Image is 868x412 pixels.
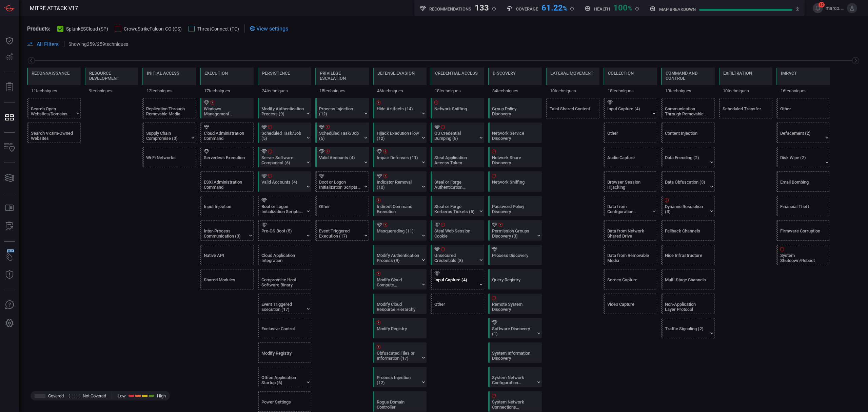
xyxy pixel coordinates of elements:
[377,302,419,312] div: Modify Cloud Resource Hierarchy
[146,131,189,141] div: Supply Chain Compromise (3)
[431,220,484,241] div: T1539: Steal Web Session Cookie
[1,297,18,313] button: Ask Us A Question
[661,294,715,314] div: T1095: Non-Application Layer Protocol (Not covered)
[546,68,599,96] div: TA0008: Lateral Movement
[780,106,823,116] div: Other
[665,228,707,239] div: Fallback Channels
[315,68,369,96] div: TA0004: Privilege Escalation
[434,106,477,116] div: Network Sniffing
[258,85,311,96] div: 24 techniques
[373,245,427,265] div: T1556: Modify Authentication Process
[197,26,239,32] span: ThreatConnect (TC)
[665,180,707,190] div: Data Obfuscation (3)
[200,98,254,118] div: T1047: Windows Management Instrumentation
[492,131,534,141] div: Network Service Discovery
[204,277,246,287] div: Shared Modules
[661,98,715,118] div: T1092: Communication Through Removable Media (Not covered)
[781,71,797,76] div: Impact
[204,180,246,190] div: ESXi Administration Command
[31,131,73,141] div: Search Victim-Owned Websites
[142,98,196,118] div: T1091: Replication Through Removable Media (Not covered)
[723,71,752,76] div: Exfiltration
[1,139,18,156] button: Inventory
[475,3,489,11] div: 133
[541,3,567,11] div: 61.22
[604,269,657,289] div: T1113: Screen Capture (Not covered)
[258,342,311,363] div: T1112: Modify Registry (Not covered)
[550,106,592,116] div: Taint Shared Content
[258,391,311,412] div: T1653: Power Settings (Not covered)
[431,98,484,118] div: T1040: Network Sniffing
[142,68,196,96] div: TA0001: Initial Access
[665,302,707,312] div: Non-Application Layer Protocol
[661,269,715,289] div: T1104: Multi-Stage Channels (Not covered)
[83,393,106,398] span: Not Covered
[262,71,290,76] div: Persistence
[608,71,634,76] div: Collection
[142,85,196,96] div: 12 techniques
[319,155,361,165] div: Valid Accounts (4)
[377,375,419,385] div: Process Injection (12)
[607,277,650,287] div: Screen Capture
[434,204,477,214] div: Steal or Forge Kerberos Tickets (5)
[431,171,484,192] div: T1649: Steal or Forge Authentication Certificates
[434,228,477,239] div: Steal Web Session Cookie
[434,180,477,190] div: Steal or Forge Authentication Certificates
[826,5,844,11] span: marco.[PERSON_NAME]
[204,71,228,76] div: Execution
[563,5,567,12] span: %
[319,131,361,141] div: Scheduled Task/Job (5)
[373,342,427,363] div: T1027: Obfuscated Files or Information
[258,68,311,96] div: TA0003: Persistence
[315,171,369,192] div: T1037: Boot or Logon Initialization Scripts
[604,220,657,241] div: T1039: Data from Network Shared Drive (Not covered)
[604,294,657,314] div: T1125: Video Capture (Not covered)
[665,106,707,116] div: Communication Through Removable Media
[115,25,182,32] button: CrowdStrikeFalcon-CO (CS)
[434,302,477,312] div: Other
[488,123,542,143] div: T1046: Network Service Discovery
[488,294,542,314] div: T1018: Remote System Discovery
[431,269,484,289] div: T1056: Input Capture
[377,326,419,336] div: Modify Registry
[661,196,715,216] div: T1568: Dynamic Resolution
[261,131,304,141] div: Scheduled Task/Job (5)
[607,180,650,190] div: Browser Session Hijacking
[373,318,427,338] div: T1112: Modify Registry
[776,245,830,265] div: T1529: System Shutdown/Reboot
[607,253,650,263] div: Data from Removable Media
[315,85,369,96] div: 15 techniques
[250,24,288,33] div: View settings
[431,85,484,96] div: 18 techniques
[607,204,650,214] div: Data from Configuration Repository (2)
[488,342,542,363] div: T1082: System Information Discovery
[604,171,657,192] div: T1185: Browser Session Hijacking (Not covered)
[1,33,18,49] button: Dashboard
[1,315,18,332] button: Preferences
[607,131,650,141] div: Other
[516,6,538,12] h5: Coverage
[488,318,542,338] div: T1518: Software Discovery
[546,98,599,118] div: T1080: Taint Shared Content (Not covered)
[488,391,542,412] div: T1049: System Network Connections Discovery
[1,79,18,95] button: Reports
[68,41,128,47] p: Showing 259 / 259 techniques
[200,245,254,265] div: T1106: Native API (Not covered)
[492,351,534,361] div: System Information Discovery
[1,267,18,283] button: Threat Intelligence
[85,85,138,96] div: 9 techniques
[66,26,108,32] span: SplunkESCloud (SP)
[30,5,78,12] span: MITRE ATT&CK V17
[488,98,542,118] div: T1615: Group Policy Discovery
[607,106,650,116] div: Input Capture (4)
[373,98,427,118] div: T1564: Hide Artifacts
[377,351,419,361] div: Obfuscated Files or Information (17)
[665,253,707,263] div: Hide Infrastructure
[429,6,471,12] h5: Recommendations
[27,41,59,48] button: All Filters
[665,277,707,287] div: Multi-Stage Channels
[261,106,304,116] div: Modify Authentication Process (9)
[377,204,419,214] div: Indirect Command Execution
[27,123,81,143] div: T1594: Search Victim-Owned Websites (Not covered)
[492,155,534,165] div: Network Share Discovery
